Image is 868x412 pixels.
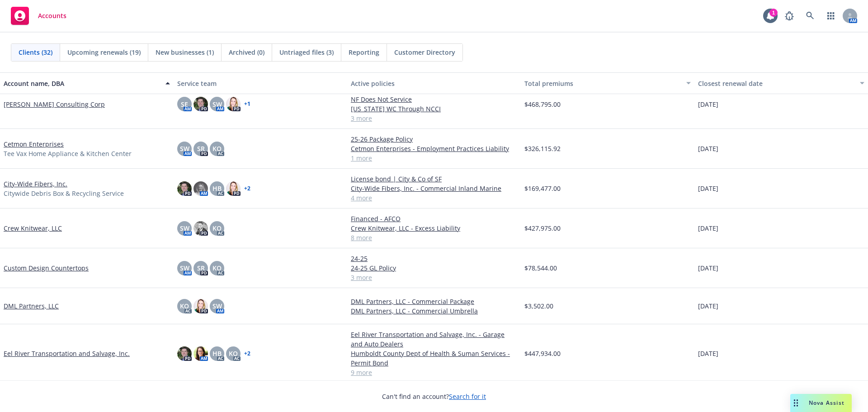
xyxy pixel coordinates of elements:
span: Upcoming renewals (19) [67,47,141,57]
span: [DATE] [698,184,718,193]
a: Search [801,7,819,25]
span: [DATE] [698,223,718,233]
button: Total premiums [521,72,694,94]
span: Reporting [349,47,379,57]
span: Citywide Debris Box & Recycling Service [4,189,124,198]
span: [DATE] [698,144,718,153]
a: Financed - AFCO [351,214,517,223]
a: 24-25 [351,254,517,263]
span: [DATE] [698,99,718,109]
button: Service team [174,72,347,94]
span: [DATE] [698,349,718,358]
span: SW [180,263,189,273]
a: + 1 [244,101,250,107]
span: SR [197,144,205,153]
div: 1 [769,9,778,17]
a: Humboldt County Dept of Health & Suman Services - Permit Bond [351,349,517,368]
a: 4 more [351,193,517,203]
a: Custom Design Countertops [4,263,89,273]
a: DML Partners, LLC [4,301,59,311]
span: [DATE] [698,301,718,311]
span: [DATE] [698,263,718,273]
span: HB [212,184,222,193]
a: City-Wide Fibers, Inc. [4,179,67,189]
div: Active policies [351,79,517,88]
span: HB [212,349,222,358]
img: photo [226,181,241,196]
button: Nova Assist [790,394,852,412]
img: photo [193,181,208,196]
a: License bond | City & Co of SF [351,174,517,184]
span: SR [197,263,205,273]
a: Eel River Transportation and Salvage, Inc. [4,349,130,358]
a: Switch app [822,7,840,25]
span: KO [212,144,222,153]
div: Service team [177,79,344,88]
span: SW [212,99,222,109]
a: [US_STATE] WC Through NCCI [351,104,517,114]
span: Can't find an account? [382,392,486,401]
a: 1 more [351,153,517,163]
a: DML Partners, LLC - Commercial Package [351,297,517,306]
button: Active policies [347,72,521,94]
span: $3,502.00 [524,301,553,311]
span: $427,975.00 [524,223,561,233]
img: photo [177,346,192,361]
a: 25-26 Package Policy [351,134,517,144]
img: photo [193,221,208,236]
a: [PERSON_NAME] Consulting Corp [4,99,105,109]
a: 8 more [351,233,517,242]
a: City-Wide Fibers, Inc. - Commercial Inland Marine [351,184,517,193]
a: DML Partners, LLC - Commercial Umbrella [351,306,517,316]
span: New businesses (1) [156,47,214,57]
span: SE [181,99,188,109]
img: photo [226,97,241,111]
a: Crew Knitwear, LLC - Excess Liability [351,223,517,233]
span: KO [212,223,222,233]
span: Accounts [38,12,66,19]
img: photo [193,97,208,111]
span: SW [180,223,189,233]
span: Untriaged files (3) [279,47,334,57]
a: Cetmon Enterprises - Employment Practices Liability [351,144,517,153]
img: photo [193,346,208,361]
a: + 2 [244,351,250,356]
div: Drag to move [790,394,802,412]
a: 3 more [351,114,517,123]
span: Clients (32) [19,47,52,57]
button: Closest renewal date [694,72,868,94]
a: 3 more [351,273,517,282]
span: $326,115.92 [524,144,561,153]
a: 24-25 GL Policy [351,263,517,273]
a: [US_STATE] Work Comp - Direct with [US_STATE] BWC - NF Does Not Service [351,85,517,104]
span: $447,934.00 [524,349,561,358]
span: KO [212,263,222,273]
span: $78,544.00 [524,263,557,273]
a: Eel River Transportation and Salvage, Inc. - Garage and Auto Dealers [351,330,517,349]
a: + 2 [244,186,250,191]
span: KO [180,301,189,311]
span: $468,795.00 [524,99,561,109]
div: Total premiums [524,79,681,88]
a: Cetmon Enterprises [4,139,64,149]
img: photo [177,181,192,196]
span: Customer Directory [394,47,455,57]
span: Nova Assist [809,399,844,407]
span: Tee Vax Home Appliance & Kitchen Center [4,149,132,158]
a: Search for it [449,392,486,401]
div: Account name, DBA [4,79,160,88]
a: Crew Knitwear, LLC [4,223,62,233]
span: SW [180,144,189,153]
span: SW [212,301,222,311]
span: Archived (0) [229,47,264,57]
span: $169,477.00 [524,184,561,193]
div: Closest renewal date [698,79,854,88]
img: photo [193,299,208,313]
